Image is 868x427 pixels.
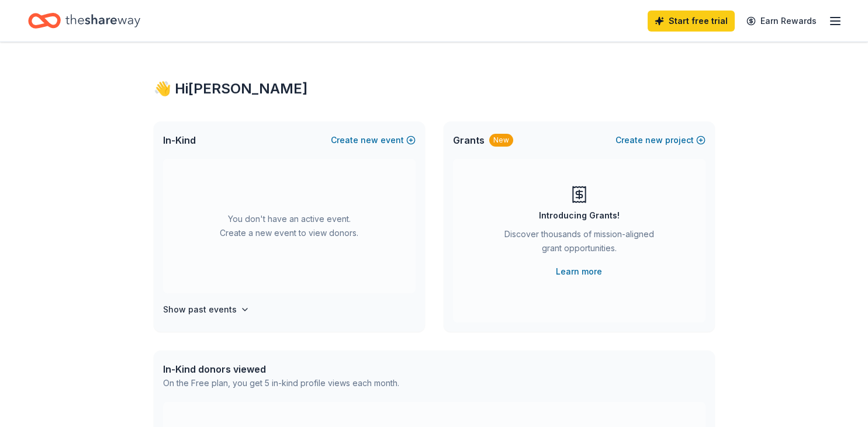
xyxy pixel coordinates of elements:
span: In-Kind [163,133,196,147]
a: Home [28,7,140,34]
div: 👋 Hi [PERSON_NAME] [154,79,715,98]
button: Createnewevent [331,133,416,147]
a: Start free trial [648,11,735,32]
span: Grants [453,133,485,147]
button: Show past events [163,303,250,317]
div: Discover thousands of mission-aligned grant opportunities. [500,227,659,260]
div: You don't have an active event. Create a new event to view donors. [163,159,416,293]
div: New [489,134,513,147]
a: Earn Rewards [739,11,824,32]
div: Introducing Grants! [539,209,620,223]
a: Learn more [556,265,602,279]
button: Createnewproject [615,133,706,147]
div: In-Kind donors viewed [163,362,399,376]
h4: Show past events [163,303,237,317]
div: On the Free plan, you get 5 in-kind profile views each month. [163,376,399,390]
span: new [645,133,663,147]
span: new [361,133,378,147]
